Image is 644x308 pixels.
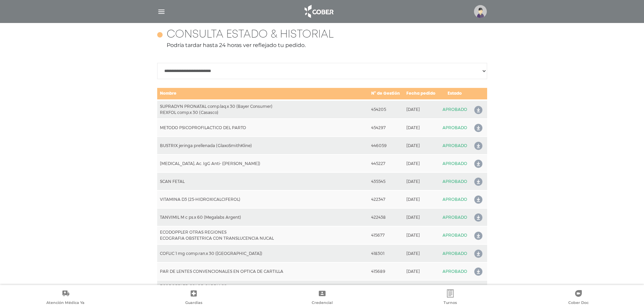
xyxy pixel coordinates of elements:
[368,172,404,190] td: 435545
[167,28,334,41] h4: Consulta estado & historial
[444,300,457,306] span: Turnos
[439,244,470,262] td: APROBADO
[439,280,470,299] td: APROBADO
[368,226,404,244] td: 415677
[368,137,404,155] td: 446059
[46,300,85,306] span: Atención Médica Ya
[157,41,487,49] p: Podría tardar hasta 24 horas ver reflejado tu pedido.
[404,119,439,137] td: [DATE]
[157,88,369,100] td: Nombre
[368,244,404,262] td: 418301
[157,7,166,16] img: Cober_menu-lines-white.svg
[185,300,202,306] span: Guardias
[368,100,404,119] td: 454205
[157,244,369,262] td: COFLIC 1 mg comp.ran.x 30 ([GEOGRAPHIC_DATA])
[404,226,439,244] td: [DATE]
[404,262,439,280] td: [DATE]
[157,172,369,190] td: SCAN FETAL
[439,155,470,172] td: APROBADO
[439,262,470,280] td: APROBADO
[404,172,439,190] td: [DATE]
[439,190,470,208] td: APROBADO
[439,137,470,155] td: APROBADO
[1,289,129,307] a: Atención Médica Ya
[157,155,369,172] td: [MEDICAL_DATA], Ac. IgG Anti- ([PERSON_NAME])
[515,289,643,307] a: Cober Doc
[404,155,439,172] td: [DATE]
[157,119,369,137] td: METODO PSICOPROFILACTICO DEL PARTO
[439,119,470,137] td: APROBADO
[474,5,487,18] img: profile-placeholder.svg
[368,155,404,172] td: 445227
[439,100,470,119] td: APROBADO
[404,208,439,226] td: [DATE]
[368,119,404,137] td: 454297
[157,190,369,208] td: VITAMINA D3 (25-HIDROXICALCIFEROL)
[301,3,336,20] img: logo_cober_home-white.png
[439,208,470,226] td: APROBADO
[368,190,404,208] td: 422347
[157,226,369,244] td: ECODOPPLER OTRAS REGIONES ECOGRAFIA OBSTETRICA CON TRANSLUCENCIA NUCAL
[439,172,470,190] td: APROBADO
[258,289,386,307] a: Credencial
[568,300,589,306] span: Cober Doc
[404,280,439,299] td: [DATE]
[157,137,369,155] td: BUSTRIX jeringa prellenada (GlaxoSmithKline)
[404,244,439,262] td: [DATE]
[439,226,470,244] td: APROBADO
[404,88,439,100] td: Fecha pedido
[368,262,404,280] td: 415689
[404,137,439,155] td: [DATE]
[439,88,470,100] td: Estado
[368,280,404,299] td: 410000
[404,100,439,119] td: [DATE]
[368,208,404,226] td: 422438
[368,88,404,100] td: N° de Gestión
[157,262,369,280] td: PAR DE LENTES CONVENCIONALES EN OPTICA DE CARTILLA
[386,289,514,307] a: Turnos
[129,289,258,307] a: Guardias
[404,190,439,208] td: [DATE]
[157,100,369,119] td: SUPRADYN PRONATAL comp.laq.x 30 (Bayer Consumer) REXFOL comp.x 30 (Casasco)
[157,280,369,299] td: ECODOPPLER COLOR CARDIACO ECODOPPLER COLOR 4 VASOS DE CUELLO
[157,208,369,226] td: TANVIMIL M c ps.x 60 (Megalabs Argent)
[312,300,333,306] span: Credencial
